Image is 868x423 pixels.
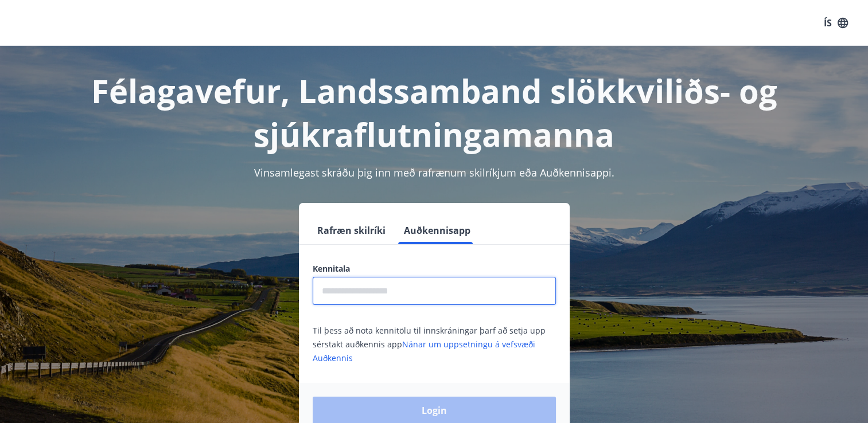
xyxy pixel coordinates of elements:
span: Til þess að nota kennitölu til innskráningar þarf að setja upp sérstakt auðkennis app [313,325,546,363]
button: Auðkennisapp [399,217,475,244]
a: Nánar um uppsetningu á vefsvæði Auðkennis [313,339,535,363]
button: Rafræn skilríki [313,217,390,244]
span: Vinsamlegast skráðu þig inn með rafrænum skilríkjum eða Auðkennisappi. [254,166,614,179]
h1: Félagavefur, Landssamband slökkviliðs- og sjúkraflutningamanna [35,69,834,156]
button: ÍS [818,13,854,33]
label: Kennitala [313,263,556,275]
